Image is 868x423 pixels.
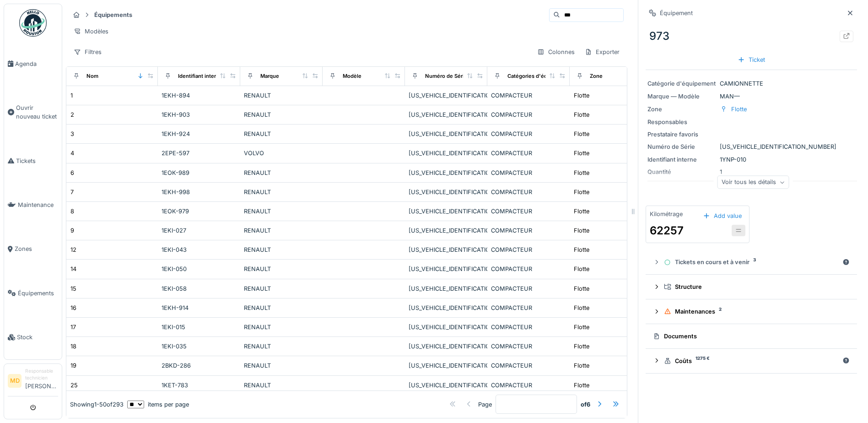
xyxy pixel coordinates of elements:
div: Modèle [343,72,361,80]
div: [US_VEHICLE_IDENTIFICATION_NUMBER] [409,110,484,119]
div: MAN — [647,92,855,101]
div: [US_VEHICLE_IDENTIFICATION_NUMBER] [409,342,484,351]
div: COMPACTEUR [491,245,566,254]
div: RENAULT [244,188,319,196]
div: 1EKH-924 [162,130,237,138]
div: 1EKI-058 [162,284,237,293]
div: [US_VEHICLE_IDENTIFICATION_NUMBER] [409,130,484,138]
div: Flotte [574,130,589,138]
div: Responsable technicien [25,368,58,382]
div: Quantité [647,168,716,176]
span: Zones [15,244,58,253]
div: 2EPE-597 [162,149,237,157]
li: [PERSON_NAME] [25,368,58,394]
div: RENAULT [244,342,319,351]
div: Catégorie d'équipement [647,79,716,88]
div: [US_VEHICLE_IDENTIFICATION_NUMBER] [409,284,484,293]
div: Zone [590,72,603,80]
div: VOLVO [244,149,319,157]
div: COMPACTEUR [491,265,566,273]
a: Stock [4,315,62,359]
div: Flotte [574,304,589,312]
div: [US_VEHICLE_IDENTIFICATION_NUMBER] [409,188,484,196]
div: COMPACTEUR [491,168,566,177]
span: Tickets [16,157,58,165]
div: 25 [70,381,78,390]
div: 1EKI-050 [162,265,237,273]
div: COMPACTEUR [491,381,566,390]
div: [US_VEHICLE_IDENTIFICATION_NUMBER] [409,381,484,390]
summary: Structure [649,278,853,295]
div: Tickets en cours et à venir [664,258,839,266]
a: Équipements [4,271,62,315]
div: COMPACTEUR [491,304,566,312]
div: COMPACTEUR [491,323,566,331]
div: 1 [70,91,73,100]
div: COMPACTEUR [491,149,566,157]
div: Marque [260,72,279,80]
div: 1EOK-979 [162,207,237,216]
div: RENAULT [244,304,319,312]
div: 9 [70,226,74,235]
summary: Maintenances2 [649,303,853,320]
div: [US_VEHICLE_IDENTIFICATION_NUMBER]/05 [409,149,484,157]
div: 12 [70,245,76,254]
div: RENAULT [244,226,319,235]
span: Stock [17,333,58,342]
div: 1KET-783 [162,381,237,390]
div: Flotte [574,110,589,119]
div: 1EKI-035 [162,342,237,351]
div: CAMIONNETTE [647,79,855,88]
div: Nom [86,72,98,80]
div: Filtres [70,45,106,59]
div: Ticket [734,54,769,66]
div: RENAULT [244,130,319,138]
div: Flotte [574,188,589,196]
div: [US_VEHICLE_IDENTIFICATION_NUMBER] [409,361,484,370]
div: 1 [647,168,855,176]
div: COMPACTEUR [491,226,566,235]
li: MD [8,374,22,388]
div: Flotte [574,265,589,273]
div: 18 [70,342,76,351]
div: 1EOK-989 [162,168,237,177]
div: Voir tous les détails [717,176,789,189]
div: COMPACTEUR [491,361,566,370]
div: 1YNP-010 [647,155,855,164]
div: COMPACTEUR [491,110,566,119]
div: COMPACTEUR [491,188,566,196]
strong: of 6 [581,400,590,409]
div: COMPACTEUR [491,91,566,100]
a: MD Responsable technicien[PERSON_NAME] [8,368,58,396]
div: [US_VEHICLE_IDENTIFICATION_NUMBER] [409,91,484,100]
div: 19 [70,361,76,370]
div: Flotte [574,226,589,235]
div: COMPACTEUR [491,284,566,293]
div: [US_VEHICLE_IDENTIFICATION_NUMBER] [647,142,855,151]
div: Équipement [660,9,693,17]
div: Structure [664,282,846,291]
summary: Coûts1275 € [649,352,853,369]
div: 1EKI-015 [162,323,237,331]
div: Kilométrage [650,210,683,218]
div: RENAULT [244,110,319,119]
div: Numéro de Série [647,142,716,151]
span: Maintenance [18,201,58,209]
div: Zone [647,105,716,114]
div: Flotte [574,323,589,331]
div: 15 [70,284,76,293]
div: Maintenances [664,307,846,316]
div: Marque — Modèle [647,92,716,101]
summary: Documents [649,328,853,345]
div: Prestataire favoris [647,130,716,139]
div: 973 [646,24,857,48]
div: Flotte [574,168,589,177]
div: RENAULT [244,245,319,254]
div: Catégories d'équipement [507,72,571,80]
div: 8 [70,207,74,216]
div: [US_VEHICLE_IDENTIFICATION_NUMBER] [409,226,484,235]
img: Badge_color-CXgf-gQk.svg [19,9,47,37]
div: 2BKD-286 [162,361,237,370]
a: Maintenance [4,183,62,227]
div: Flotte [574,245,589,254]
